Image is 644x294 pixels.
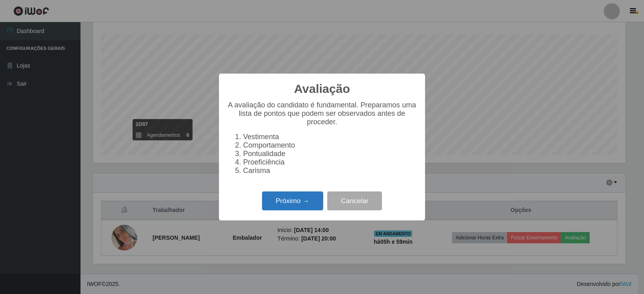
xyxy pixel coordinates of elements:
li: Vestimenta [243,133,417,141]
button: Próximo → [262,191,323,210]
li: Comportamento [243,141,417,150]
p: A avaliação do candidato é fundamental. Preparamos uma lista de pontos que podem ser observados a... [227,101,417,126]
li: Carisma [243,167,417,175]
h2: Avaliação [294,82,350,96]
button: Cancelar [327,191,382,210]
li: Proeficiência [243,158,417,167]
li: Pontualidade [243,150,417,158]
